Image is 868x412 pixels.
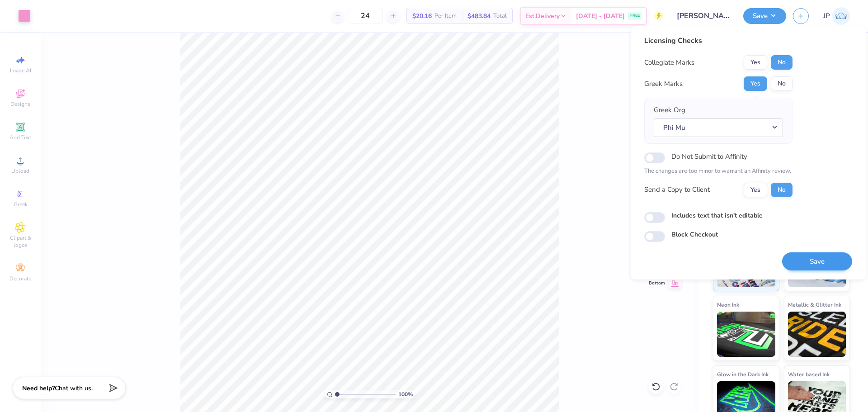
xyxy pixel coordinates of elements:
button: No [771,183,793,197]
button: Phi Mu [654,118,783,137]
label: Do Not Submit to Affinity [671,151,747,162]
button: Yes [744,183,767,197]
span: Image AI [10,67,31,74]
label: Includes text that isn't editable [671,211,763,220]
span: 100 % [398,390,413,398]
button: No [771,76,793,91]
span: Greek [14,201,28,208]
label: Block Checkout [671,230,718,239]
input: Untitled Design [670,7,736,25]
img: John Paul Torres [832,7,850,25]
span: Water based Ink [788,369,830,379]
span: Glow in the Dark Ink [717,369,769,379]
span: Metallic & Glitter Ink [788,300,841,309]
span: $483.84 [467,11,491,21]
span: Decorate [9,275,31,282]
span: Add Text [9,134,31,141]
button: Yes [744,55,767,70]
span: Chat with us. [55,384,93,393]
span: $20.16 [412,11,432,21]
button: No [771,55,793,70]
img: Neon Ink [717,312,775,357]
div: Licensing Checks [644,35,793,46]
p: The changes are too minor to warrant an Affinity review. [644,167,793,176]
a: JP [823,7,850,25]
img: Metallic & Glitter Ink [788,312,846,357]
button: Yes [744,76,767,91]
button: Save [782,252,852,271]
span: FREE [630,13,640,19]
button: Save [743,8,786,24]
input: – – [348,8,383,24]
span: [DATE] - [DATE] [576,11,625,21]
div: Collegiate Marks [644,57,694,68]
span: Bottom [649,280,665,286]
label: Greek Org [654,105,685,115]
span: Clipart & logos [5,234,36,249]
span: Neon Ink [717,300,739,309]
span: Est. Delivery [525,11,560,21]
span: Total [493,11,507,21]
strong: Need help? [22,384,55,393]
div: Greek Marks [644,79,683,89]
span: JP [823,11,830,21]
span: Designs [10,100,30,108]
div: Send a Copy to Client [644,185,710,195]
span: Upload [11,167,29,175]
span: Per Item [434,11,457,21]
